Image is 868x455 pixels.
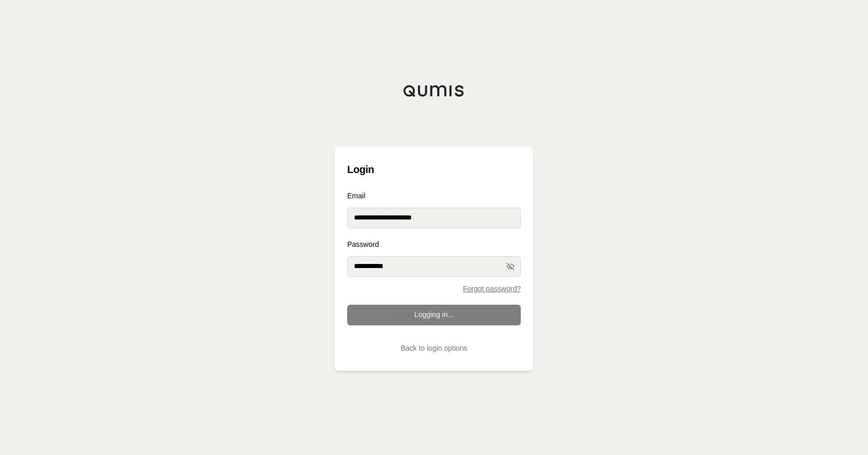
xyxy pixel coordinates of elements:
label: Password [347,241,521,248]
button: Back to login options [347,338,521,358]
img: Qumis [403,85,465,97]
label: Email [347,192,521,199]
a: Forgot password? [463,285,521,292]
h3: Login [347,159,521,180]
